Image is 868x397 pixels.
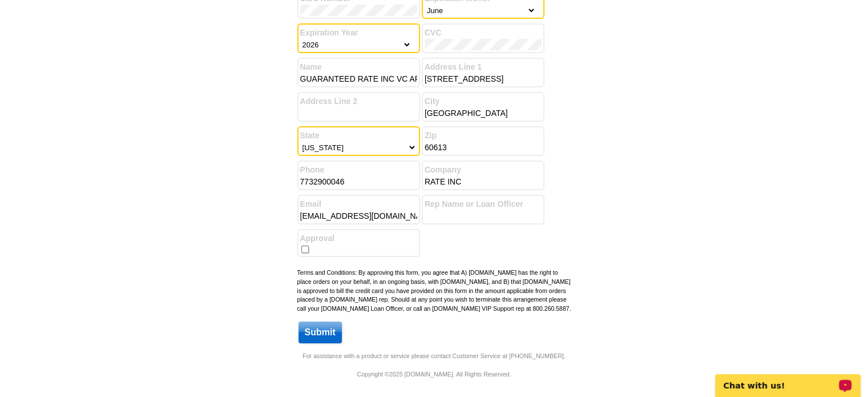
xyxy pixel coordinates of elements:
label: Company [425,164,542,176]
label: Expiration Year [300,27,417,39]
label: City [425,95,542,107]
label: Phone [300,164,417,176]
label: CVC [425,27,542,39]
small: Terms and Conditions: By approving this form, you agree that A) [DOMAIN_NAME] has the right to pl... [297,269,571,312]
label: Approval [300,232,417,244]
label: Name [300,61,417,73]
label: Rep Name or Loan Officer [425,198,542,210]
label: State [300,130,417,142]
input: Submit [298,322,342,343]
iframe: LiveChat chat widget [708,361,868,397]
label: Zip [425,130,542,142]
label: Email [300,198,417,210]
label: Address Line 2 [300,95,417,107]
label: Address Line 1 [425,61,542,73]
